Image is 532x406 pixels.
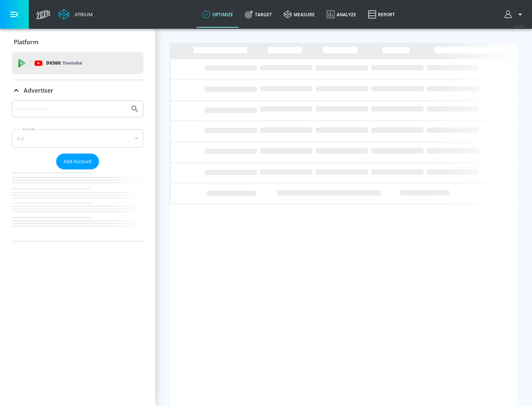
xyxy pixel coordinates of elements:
[197,1,239,28] a: optimize
[12,52,143,74] div: DV360: Youtube
[58,9,93,20] a: Atrium
[15,104,127,114] input: Search by name
[321,1,362,28] a: Analyze
[278,1,321,28] a: measure
[12,32,143,52] div: Platform
[12,80,143,101] div: Advertiser
[12,129,143,148] div: A-Z
[12,169,143,241] nav: list of Advertiser
[62,59,82,67] p: Youtube
[46,59,82,67] p: DV360:
[362,1,401,28] a: Report
[56,154,99,169] button: Add Account
[24,86,53,94] p: Advertiser
[239,1,278,28] a: Target
[64,157,92,166] span: Add Account
[14,38,38,46] p: Platform
[514,24,525,28] span: v 4.25.4
[12,100,143,241] div: Advertiser
[21,127,37,131] label: Sort By
[72,11,93,18] div: Atrium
